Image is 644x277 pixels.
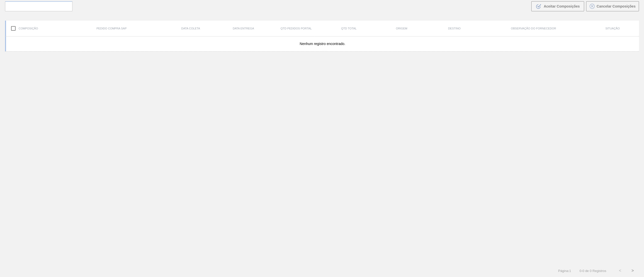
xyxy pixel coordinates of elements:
[597,4,636,8] span: Cancelar Composições
[270,27,323,30] div: Qtd Pedidos Portal
[481,27,586,30] div: Observação do Fornecedor
[531,1,584,11] button: Aceitar Composições
[579,269,606,273] span: 0 - 0 de 0 Registros
[59,27,164,30] div: Pedido Compra SAP
[614,264,626,277] button: <
[558,269,571,273] span: Página : 1
[300,42,345,46] span: Nenhum registro encontrado.
[6,23,59,34] div: Composição
[428,27,481,30] div: Destino
[323,27,375,30] div: Qtd Total
[544,4,580,8] span: Aceitar Composições
[217,27,270,30] div: Data entrega
[375,27,428,30] div: Origem
[626,264,639,277] button: >
[586,27,639,30] div: Situação
[164,27,217,30] div: Data coleta
[586,1,639,11] button: Cancelar Composições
